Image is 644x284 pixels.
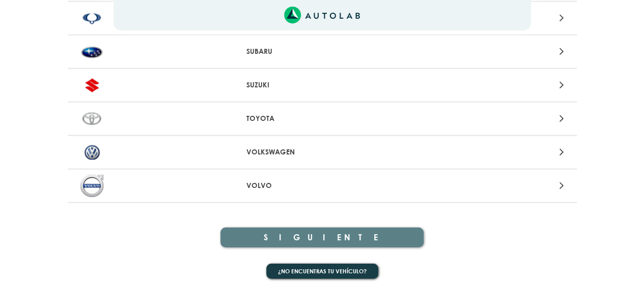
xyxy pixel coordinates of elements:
p: SUBARU [246,46,398,57]
button: SIGUIENTE [220,228,424,247]
p: SUZUKI [246,80,398,90]
img: SSANGYONG [80,7,103,29]
img: VOLVO [80,175,103,197]
p: VOLKSWAGEN [246,147,398,157]
img: TOYOTA [80,108,103,130]
p: VOLVO [246,180,398,191]
img: SUBARU [80,41,103,63]
a: Link al sitio de autolab [284,10,360,19]
button: ¿No encuentras tu vehículo? [266,264,378,279]
img: VOLKSWAGEN [80,141,103,164]
img: SUZUKI [80,74,103,97]
p: TOYOTA [246,113,398,124]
